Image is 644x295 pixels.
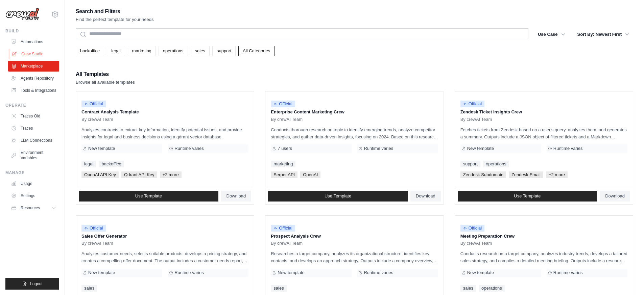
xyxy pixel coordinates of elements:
[271,161,295,167] a: marketing
[271,250,438,264] p: Researches a target company, analyzes its organizational structure, identifies key contacts, and ...
[174,146,204,151] span: Runtime varies
[271,285,286,292] a: sales
[8,135,59,146] a: LLM Connections
[553,270,583,275] span: Runtime varies
[81,250,248,264] p: Analyzes customer needs, selects suitable products, develops a pricing strategy, and creates a co...
[460,126,627,140] p: Fetches tickets from Zendesk based on a user's query, analyzes them, and generates a summary. Out...
[416,193,435,199] span: Download
[226,193,246,199] span: Download
[88,146,115,151] span: New template
[8,203,59,213] button: Resources
[460,109,627,115] p: Zendesk Ticket Insights Crew
[8,190,59,201] a: Settings
[8,147,59,163] a: Environment Variables
[81,101,106,107] span: Official
[271,117,303,122] span: By crewAI Team
[271,241,303,246] span: By crewAI Team
[410,191,441,202] a: Download
[460,285,476,292] a: sales
[81,126,248,140] p: Analyzes contracts to extract key information, identify potential issues, and provide insights fo...
[76,7,154,16] h2: Search and Filters
[174,270,204,275] span: Runtime varies
[8,85,59,96] a: Tools & Integrations
[271,233,438,240] p: Prospect Analysis Crew
[460,101,485,107] span: Official
[460,250,627,264] p: Conducts research on a target company, analyzes industry trends, develops a tailored sales strate...
[5,103,59,108] div: Operate
[76,79,135,86] p: Browse all available templates
[483,161,509,167] a: operations
[460,161,480,167] a: support
[458,191,597,202] a: Use Template
[9,49,60,59] a: Crew Studio
[191,46,210,56] a: sales
[600,191,630,202] a: Download
[160,171,182,178] span: +2 more
[460,233,627,240] p: Meeting Preparation Crew
[271,171,297,178] span: Serper API
[238,46,275,56] a: All Categories
[5,8,39,21] img: Logo
[8,111,59,122] a: Traces Old
[107,46,125,56] a: legal
[271,225,295,232] span: Official
[534,28,569,41] button: Use Case
[460,171,506,178] span: Zendesk Subdomain
[76,46,104,56] a: backoffice
[8,123,59,134] a: Traces
[271,109,438,115] p: Enterprise Content Marketing Crew
[81,117,113,122] span: By crewAI Team
[325,193,351,199] span: Use Template
[221,191,252,202] a: Download
[81,109,248,115] p: Contract Analysis Template
[605,193,625,199] span: Download
[76,70,135,79] h2: All Templates
[81,241,113,246] span: By crewAI Team
[5,278,59,290] button: Logout
[479,285,505,292] a: operations
[514,193,541,199] span: Use Template
[81,171,119,178] span: OpenAI API Key
[81,225,106,232] span: Official
[21,205,40,211] span: Resources
[509,171,543,178] span: Zendesk Email
[121,171,157,178] span: Qdrant API Key
[99,161,124,167] a: backoffice
[364,146,393,151] span: Runtime varies
[460,117,492,122] span: By crewAI Team
[271,126,438,140] p: Conducts thorough research on topic to identify emerging trends, analyze competitor strategies, a...
[5,28,59,34] div: Build
[8,61,59,72] a: Marketplace
[81,233,248,240] p: Sales Offer Generator
[159,46,188,56] a: operations
[212,46,236,56] a: support
[8,178,59,189] a: Usage
[30,281,43,287] span: Logout
[88,270,115,275] span: New template
[278,270,304,275] span: New template
[76,16,154,23] p: Find the perfect template for your needs
[364,270,393,275] span: Runtime varies
[278,146,292,151] span: 7 users
[271,101,295,107] span: Official
[546,171,568,178] span: +2 more
[81,285,97,292] a: sales
[8,73,59,84] a: Agents Repository
[300,171,320,178] span: OpenAI
[553,146,583,151] span: Runtime varies
[135,193,162,199] span: Use Template
[460,225,485,232] span: Official
[467,146,494,151] span: New template
[128,46,156,56] a: marketing
[8,36,59,47] a: Automations
[5,170,59,176] div: Manage
[268,191,408,202] a: Use Template
[460,241,492,246] span: By crewAI Team
[467,270,494,275] span: New template
[79,191,218,202] a: Use Template
[573,28,633,41] button: Sort By: Newest First
[81,161,96,167] a: legal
